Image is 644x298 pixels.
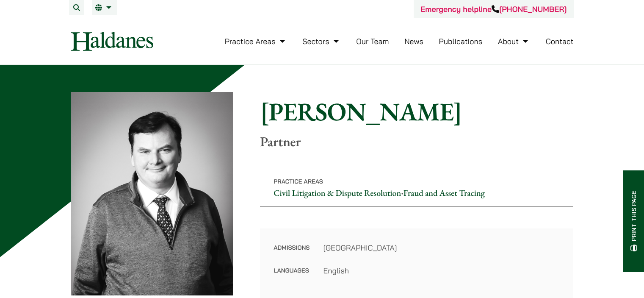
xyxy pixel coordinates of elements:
dd: English [323,265,560,276]
a: About [498,36,530,46]
dt: Languages [274,265,310,276]
a: Practice Areas [225,36,287,46]
a: News [404,36,423,46]
a: Fraud and Asset Tracing [404,187,485,198]
h1: [PERSON_NAME] [260,96,573,127]
img: Logo of Haldanes [71,32,153,51]
a: Our Team [356,36,389,46]
dd: [GEOGRAPHIC_DATA] [323,242,560,253]
a: EN [95,4,113,11]
a: Emergency helpline[PHONE_NUMBER] [420,4,567,14]
a: Civil Litigation & Dispute Resolution [274,187,401,198]
a: Contact [546,36,574,46]
span: Practice Areas [274,178,323,185]
a: Publications [439,36,483,46]
p: Partner [260,134,573,150]
dt: Admissions [274,242,310,265]
p: • [260,168,573,206]
a: Sectors [302,36,340,46]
